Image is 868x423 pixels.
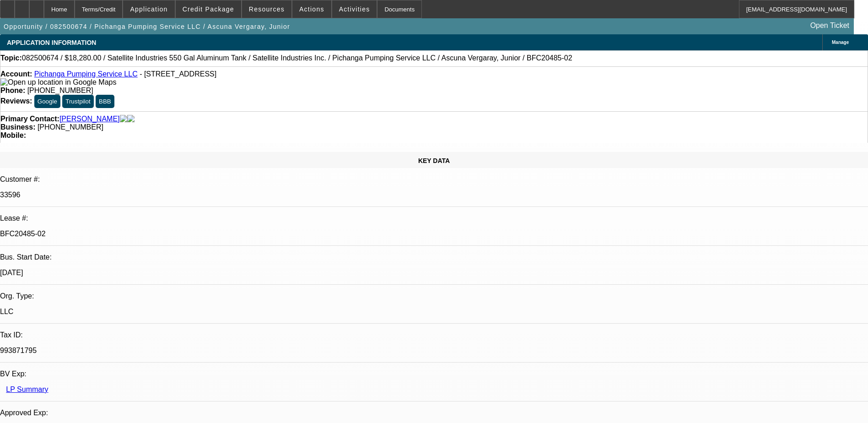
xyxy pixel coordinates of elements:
[0,78,116,87] img: Open up location in Google Maps
[242,0,291,18] button: Resources
[299,5,324,13] span: Actions
[339,5,370,13] span: Activities
[418,157,450,164] span: KEY DATA
[0,87,25,94] strong: Phone:
[0,97,32,105] strong: Reviews:
[59,115,120,123] a: [PERSON_NAME]
[62,95,93,108] button: Trustpilot
[249,5,285,13] span: Resources
[832,40,849,45] span: Manage
[332,0,377,18] button: Activities
[807,18,853,33] a: Open Ticket
[120,115,127,123] img: facebook-icon.png
[7,39,96,46] span: APPLICATION INFORMATION
[140,70,216,78] span: - [STREET_ADDRESS]
[0,78,116,86] a: View Google Maps
[96,95,114,108] button: BBB
[292,0,331,18] button: Actions
[4,23,290,30] span: Opportunity / 082500674 / Pichanga Pumping Service LLC / Ascuna Vergaray, Junior
[183,5,234,13] span: Credit Package
[34,95,60,108] button: Google
[0,70,32,78] strong: Account:
[0,115,59,123] strong: Primary Contact:
[176,0,241,18] button: Credit Package
[130,5,167,13] span: Application
[27,87,93,94] span: [PHONE_NUMBER]
[123,0,174,18] button: Application
[22,54,572,62] span: 082500674 / $18,280.00 / Satellite Industries 550 Gal Aluminum Tank / Satellite Industries Inc. /...
[6,385,48,393] a: LP Summary
[0,123,35,131] strong: Business:
[0,54,22,62] strong: Topic:
[0,131,26,139] strong: Mobile:
[34,70,138,78] a: Pichanga Pumping Service LLC
[127,115,135,123] img: linkedin-icon.png
[38,123,103,131] span: [PHONE_NUMBER]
